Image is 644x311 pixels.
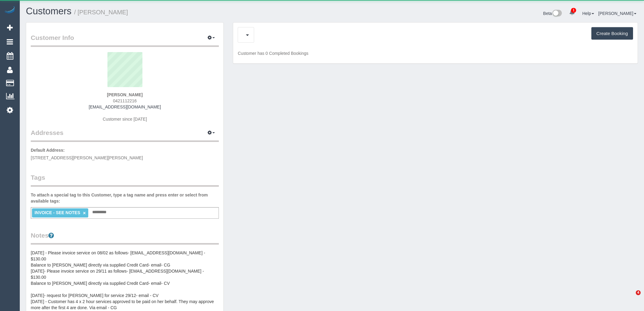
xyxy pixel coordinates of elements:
[582,11,594,16] a: Help
[31,231,219,245] legend: Notes
[113,98,137,103] span: 0421112216
[543,11,562,16] a: Beta
[31,173,219,187] legend: Tags
[31,192,219,204] label: To attach a special tag to this Customer, type a tag name and press enter or select from availabl...
[103,117,147,122] span: Customer since [DATE]
[238,50,633,56] p: Customer has 0 Completed Bookings
[566,6,578,19] a: 1
[34,210,80,215] span: INVOICE - SEE NOTES
[571,8,576,13] span: 1
[591,27,633,40] button: Create Booking
[636,290,641,295] span: 4
[552,10,562,18] img: New interface
[26,6,72,16] a: Customers
[31,33,219,47] legend: Customer Info
[107,92,142,97] strong: [PERSON_NAME]
[4,6,16,15] img: Automaid Logo
[89,104,161,109] a: [EMAIL_ADDRESS][DOMAIN_NAME]
[83,210,86,216] a: ×
[31,155,143,160] span: [STREET_ADDRESS][PERSON_NAME][PERSON_NAME]
[74,9,128,16] small: / [PERSON_NAME]
[31,147,65,153] label: Default Address:
[623,290,638,305] iframe: Intercom live chat
[598,11,636,16] a: [PERSON_NAME]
